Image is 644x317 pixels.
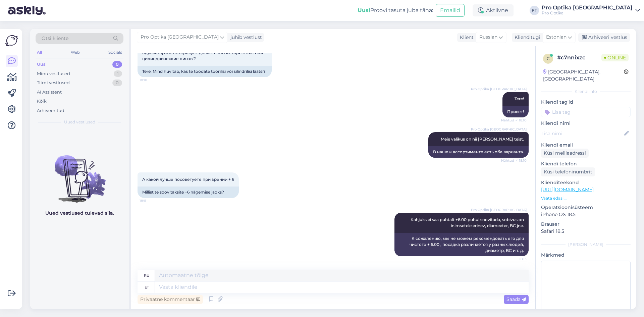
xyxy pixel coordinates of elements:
[541,99,631,106] p: Kliendi tag'id
[114,70,122,77] div: 1
[64,119,95,125] span: Uued vestlused
[541,221,631,228] p: Brauser
[45,210,114,217] p: Uued vestlused tulevad siia.
[512,34,540,41] div: Klienditugi
[5,34,18,47] img: Askly Logo
[473,4,514,16] div: Aktiivne
[541,211,631,218] p: iPhone OS 18.5
[37,98,47,105] div: Kõik
[37,89,62,96] div: AI Assistent
[457,34,474,41] div: Klient
[547,56,550,61] span: c
[541,167,595,176] div: Küsi telefoninumbrit
[501,158,527,163] span: Nähtud ✓ 18:10
[541,120,631,127] p: Kliendi nimi
[541,195,631,201] p: Vaata edasi ...
[69,48,81,57] div: Web
[140,77,165,83] span: 18:10
[428,146,529,158] div: В нашем ассортименте есть оба варианта.
[541,204,631,211] p: Operatsioonisüsteem
[541,187,594,193] a: [URL][DOMAIN_NAME]
[138,187,239,198] div: Millist te soovitaksite +6 nägemise jaoks?
[30,143,129,204] img: No chats
[37,80,70,86] div: Tiimi vestlused
[541,142,631,149] p: Kliendi email
[601,54,629,61] span: Online
[546,34,567,41] span: Estonian
[411,217,525,228] span: Kahjuks ei saa puhtalt +6.00 puhul soovitada, sobivus on inimsetele erinev, diameeter, BC jne.
[358,7,370,13] b: Uus!
[36,48,43,57] div: All
[541,149,589,158] div: Küsi meiliaadressi
[541,107,631,117] input: Lisa tag
[441,137,524,142] span: Meie valikus on nii [PERSON_NAME] teist.
[541,130,623,137] input: Lisa nimi
[140,198,165,203] span: 18:11
[138,66,272,77] div: Tere. Mind huvitab, kas te toodate toorilisi või silindrilisi läätsi?
[541,252,631,259] p: Märkmed
[541,228,631,235] p: Safari 18.5
[112,80,122,86] div: 0
[228,34,262,41] div: juhib vestlust
[515,96,524,101] span: Tere!
[479,34,497,41] span: Russian
[543,68,624,83] div: [GEOGRAPHIC_DATA], [GEOGRAPHIC_DATA]
[42,35,68,42] span: Otsi kliente
[578,33,630,42] div: Arhiveeri vestlus
[138,295,203,304] div: Privaatne kommentaar
[107,48,123,57] div: Socials
[541,179,631,186] p: Klienditeekond
[436,4,465,17] button: Emailid
[37,61,46,68] div: Uus
[501,118,527,123] span: Nähtud ✓ 18:10
[542,5,640,16] a: Pro Optika [GEOGRAPHIC_DATA]Pro Optika
[541,89,631,95] div: Kliendi info
[530,6,539,15] div: PT
[141,34,219,41] span: Pro Optika [GEOGRAPHIC_DATA]
[542,5,633,10] div: Pro Optika [GEOGRAPHIC_DATA]
[145,281,149,293] div: et
[506,296,526,302] span: Saada
[471,87,527,92] span: Pro Optika [GEOGRAPHIC_DATA]
[471,127,527,132] span: Pro Optika [GEOGRAPHIC_DATA]
[37,70,70,77] div: Minu vestlused
[144,270,150,281] div: ru
[502,106,529,117] div: Привет!
[557,54,601,62] div: # c7nnixzc
[394,233,529,256] div: К сожалению, мы не можем рекомендовать его для чистого + 6.00 , посадка различается у разных люде...
[542,10,633,16] div: Pro Optika
[541,242,631,248] div: [PERSON_NAME]
[541,160,631,167] p: Kliendi telefon
[471,207,527,212] span: Pro Optika [GEOGRAPHIC_DATA]
[358,6,433,14] div: Proovi tasuta juba täna:
[112,61,122,68] div: 0
[501,257,527,262] span: 18:13
[142,177,234,182] span: А какой лучше посоветуете при зрении + 6
[37,107,64,114] div: Arhiveeritud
